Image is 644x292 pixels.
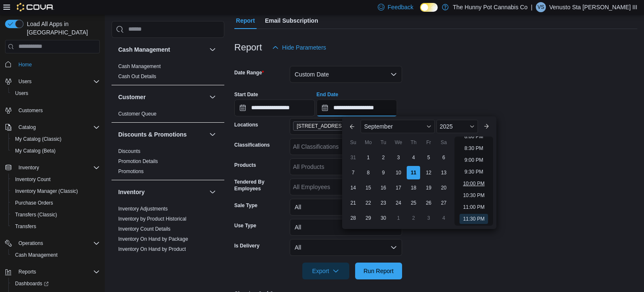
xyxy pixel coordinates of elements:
[2,104,103,116] button: Customers
[460,190,488,200] li: 10:30 PM
[234,69,264,76] label: Date Range
[461,132,487,142] li: 8:00 PM
[290,219,402,236] button: All
[536,2,546,12] div: Venusto Sta Maria III
[18,61,32,68] span: Home
[531,2,532,12] p: |
[2,58,103,71] button: Home
[361,120,434,133] div: Button. Open the month selector. September is currently selected.
[234,162,256,168] label: Products
[12,221,39,231] a: Transfers
[15,200,53,206] span: Purchase Orders
[15,105,100,116] span: Customers
[12,146,59,156] a: My Catalog (Beta)
[345,120,359,133] button: Previous Month
[208,92,218,102] button: Customer
[392,136,405,149] div: We
[282,43,326,52] span: Hide Parameters
[118,130,187,139] h3: Discounts & Promotions
[461,167,487,177] li: 9:30 PM
[8,174,103,185] button: Inventory Count
[480,120,493,133] button: Next month
[118,236,188,242] a: Inventory On Hand by Package
[392,181,405,195] div: day-17
[437,166,450,179] div: day-13
[15,163,42,173] button: Inventory
[407,166,420,179] div: day-11
[15,267,100,277] span: Reports
[377,181,390,195] div: day-16
[8,209,103,221] button: Transfers (Classic)
[12,221,100,231] span: Transfers
[118,206,168,212] a: Inventory Adjustments
[118,110,156,117] span: Customer Queue
[118,130,206,139] button: Discounts & Promotions
[437,211,450,225] div: day-4
[118,188,145,196] h3: Inventory
[461,155,487,165] li: 9:00 PM
[355,263,402,279] button: Run Report
[2,162,103,174] button: Inventory
[8,197,103,209] button: Purchase Orders
[15,136,62,142] span: My Catalog (Classic)
[15,105,46,116] a: Customers
[15,211,57,218] span: Transfers (Classic)
[407,211,420,225] div: day-2
[18,268,36,275] span: Reports
[388,3,413,11] span: Feedback
[290,199,402,216] button: All
[269,39,330,56] button: Hide Parameters
[2,237,103,249] button: Operations
[293,121,357,131] span: 2173 Yonge St
[112,109,224,122] div: Customer
[317,91,338,98] label: End Date
[15,90,28,97] span: Users
[18,78,31,85] span: Users
[12,210,100,220] span: Transfers (Classic)
[118,168,144,175] span: Promotions
[361,211,375,225] div: day-29
[12,279,52,289] a: Dashboards
[234,42,262,53] h3: Report
[15,280,49,287] span: Dashboards
[208,129,218,139] button: Discounts & Promotions
[118,111,156,117] a: Customer Queue
[234,100,315,116] input: Press the down key to open a popover containing a calendar.
[437,151,450,164] div: day-6
[437,136,450,149] div: Sa
[118,73,156,80] span: Cash Out Details
[8,221,103,232] button: Transfers
[118,216,187,222] a: Inventory by Product Historical
[407,136,420,149] div: Th
[460,214,488,224] li: 11:30 PM
[549,2,637,12] p: Venusto Sta [PERSON_NAME] III
[361,166,375,179] div: day-8
[377,136,390,149] div: Tu
[317,100,397,116] input: Press the down key to enter a popover containing a calendar. Press the escape key to close the po...
[8,185,103,197] button: Inventory Manager (Classic)
[15,267,39,277] button: Reports
[234,242,260,249] label: Is Delivery
[15,252,57,258] span: Cash Management
[2,76,103,87] button: Users
[118,246,186,252] a: Inventory On Hand by Product
[361,136,375,149] div: Mo
[12,174,100,184] span: Inventory Count
[422,196,435,210] div: day-26
[377,151,390,164] div: day-2
[15,59,100,70] span: Home
[118,148,140,154] a: Discounts
[15,76,100,87] span: Users
[407,196,420,210] div: day-25
[460,202,488,212] li: 11:00 PM
[377,211,390,225] div: day-30
[15,122,39,132] button: Catalog
[307,263,344,279] span: Export
[118,45,206,54] button: Cash Management
[208,187,218,197] button: Inventory
[422,151,435,164] div: day-5
[8,278,103,289] a: Dashboards
[15,163,100,173] span: Inventory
